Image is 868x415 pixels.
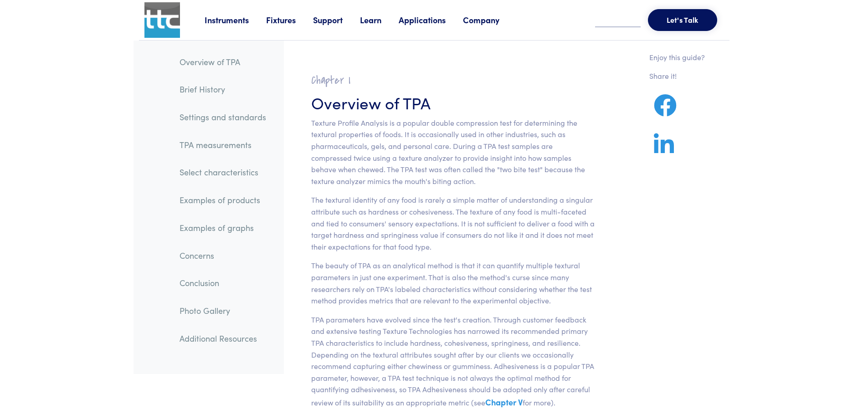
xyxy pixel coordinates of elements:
a: Additional Resources [172,328,273,349]
p: The textural identity of any food is rarely a simple matter of understanding a singular attribute... [311,194,595,252]
a: TPA measurements [172,134,273,155]
a: Applications [399,14,463,26]
a: Select characteristics [172,162,273,183]
p: TPA parameters have evolved since the test's creation. Through customer feedback and extensive te... [311,314,595,409]
a: Concerns [172,245,273,266]
a: Settings and standards [172,107,273,128]
a: Learn [360,14,399,26]
a: Examples of products [172,190,273,210]
a: Chapter V [485,396,523,408]
a: Brief History [172,79,273,100]
a: Support [313,14,360,26]
p: Enjoy this guide? [649,51,705,63]
h3: Overview of TPA [311,91,595,113]
button: Let's Talk [648,9,717,31]
a: Company [463,14,517,26]
a: Instruments [205,14,266,26]
a: Examples of graphs [172,217,273,238]
a: Fixtures [266,14,313,26]
a: Conclusion [172,272,273,293]
p: Share it! [649,70,705,82]
h2: Chapter I [311,73,595,87]
p: The beauty of TPA as an analytical method is that it can quantify multiple textural parameters in... [311,260,595,306]
img: ttc_logo_1x1_v1.0.png [144,2,180,38]
a: Overview of TPA [172,51,273,72]
a: Share on LinkedIn [649,144,678,155]
p: Texture Profile Analysis is a popular double compression test for determining the textural proper... [311,117,595,187]
a: Photo Gallery [172,300,273,321]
